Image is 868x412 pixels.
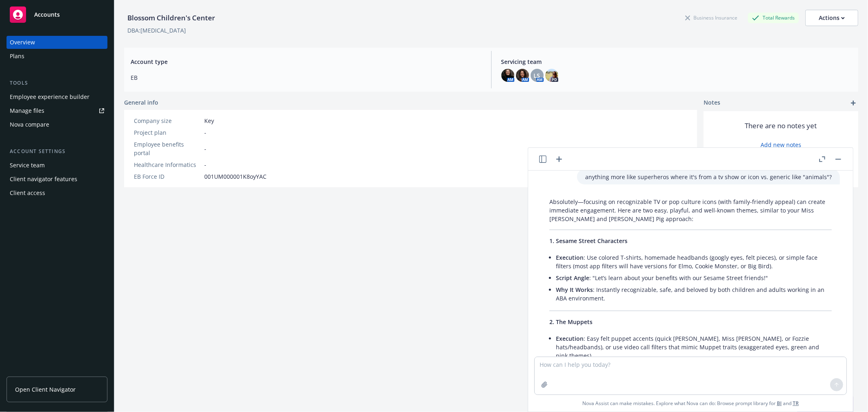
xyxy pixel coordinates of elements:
[204,128,206,137] span: -
[7,3,107,26] a: Accounts
[124,13,218,23] div: Blossom Children's Center
[501,69,514,82] img: photo
[704,98,720,108] span: Notes
[204,116,214,125] span: Key
[556,286,593,294] span: Why It Works
[549,197,832,223] p: Absolutely—focusing on recognizable TV or pop culture icons (with family-friendly appeal) can cre...
[793,400,799,407] a: TR
[7,79,107,87] div: Tools
[556,272,832,284] li: : "Let’s learn about your benefits with our Sesame Street friends!"
[848,98,858,108] a: add
[556,335,584,342] span: Execution
[134,172,201,181] div: EB Force ID
[7,36,107,49] a: Overview
[7,118,107,131] a: Nova compare
[819,10,845,26] div: Actions
[7,50,107,63] a: Plans
[549,318,593,326] span: 2. The Muppets
[10,118,49,131] div: Nova compare
[556,254,584,261] span: Execution
[585,173,832,181] p: anything more like superheros where it's from a tv show or icon vs. generic like "animals"?
[516,69,529,82] img: photo
[15,385,76,394] span: Open Client Navigator
[745,121,817,131] span: There are no notes yet
[7,147,107,156] div: Account settings
[556,274,589,282] span: Script Angle
[134,128,201,137] div: Project plan
[204,172,267,181] span: 001UM000001K8oyYAC
[131,73,481,82] span: EB
[681,13,741,23] div: Business Insurance
[556,284,832,304] li: : Instantly recognizable, safe, and beloved by both children and adults working in an ABA environ...
[534,71,540,80] span: LS
[10,50,24,63] div: Plans
[531,395,850,412] span: Nova Assist can make mistakes. Explore what Nova can do: Browse prompt library for and
[7,159,107,172] a: Service team
[127,26,186,35] div: DBA: [MEDICAL_DATA]
[556,252,832,272] li: : Use colored T-shirts, homemade headbands (googly eyes, felt pieces), or simple face filters (mo...
[748,13,799,23] div: Total Rewards
[134,160,201,169] div: Healthcare Informatics
[10,36,35,49] div: Overview
[10,159,45,172] div: Service team
[761,140,801,149] a: Add new notes
[204,160,206,169] span: -
[204,145,206,153] span: -
[805,10,858,26] button: Actions
[556,333,832,362] li: : Easy felt puppet accents (quick [PERSON_NAME], Miss [PERSON_NAME], or Fozzie hats/headbands), o...
[134,116,201,125] div: Company size
[124,98,158,107] span: General info
[7,186,107,199] a: Client access
[549,237,627,245] span: 1. Sesame Street Characters
[545,69,558,82] img: photo
[10,104,44,117] div: Manage files
[7,173,107,186] a: Client navigator features
[131,57,481,66] span: Account type
[134,140,201,157] div: Employee benefits portal
[7,104,107,117] a: Manage files
[10,173,77,186] div: Client navigator features
[501,57,852,66] span: Servicing team
[10,90,90,103] div: Employee experience builder
[34,11,60,18] span: Accounts
[7,90,107,103] a: Employee experience builder
[777,400,782,407] a: BI
[10,186,45,199] div: Client access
